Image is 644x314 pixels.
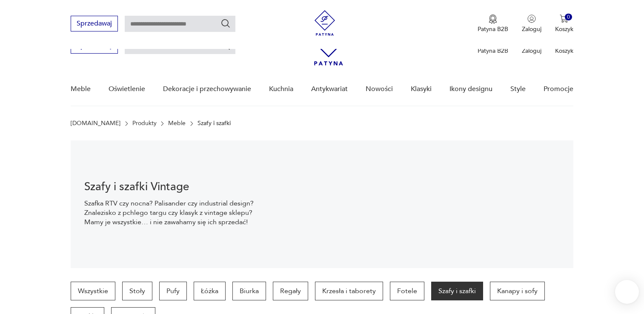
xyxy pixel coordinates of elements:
[168,120,186,127] a: Meble
[366,73,393,106] a: Nowości
[159,282,187,300] a: Pufy
[71,21,118,27] a: Sprzedawaj
[311,73,348,106] a: Antykwariat
[510,73,526,106] a: Style
[132,120,157,127] a: Produkty
[312,10,338,36] img: Patyna - sklep z meblami i dekoracjami vintage
[544,73,573,106] a: Promocje
[490,282,545,300] a: Kanapy i sofy
[522,14,541,33] button: Zaloguj
[109,73,145,106] a: Oświetlenie
[478,14,508,33] a: Ikona medaluPatyna B2B
[555,25,573,33] p: Koszyk
[197,120,231,127] p: Szafy i szafki
[71,16,118,31] button: Sprzedawaj
[555,14,573,33] button: 0Koszyk
[269,73,293,106] a: Kuchnia
[71,73,91,106] a: Meble
[84,199,258,227] p: Szafka RTV czy nocna? Palisander czy industrial design? Znalezisko z pchlego targu czy klasyk z v...
[478,14,508,33] button: Patyna B2B
[411,73,432,106] a: Klasyki
[390,282,424,300] a: Fotele
[489,14,497,24] img: Ikona medalu
[122,282,152,300] a: Stoły
[522,25,541,33] p: Zaloguj
[71,120,120,127] a: [DOMAIN_NAME]
[232,282,266,300] a: Biurka
[71,282,115,300] a: Wszystkie
[194,282,226,300] a: Łóżka
[478,47,508,55] p: Patyna B2B
[522,47,541,55] p: Zaloguj
[615,280,639,304] iframe: Smartsupp widget button
[84,182,258,192] h1: Szafy i szafki Vintage
[315,282,383,300] a: Krzesła i taborety
[478,25,508,33] p: Patyna B2B
[527,14,536,23] img: Ikonka użytkownika
[71,43,118,49] a: Sprzedawaj
[163,73,251,106] a: Dekoracje i przechowywanie
[555,47,573,55] p: Koszyk
[449,73,492,106] a: Ikony designu
[560,14,568,23] img: Ikona koszyka
[431,282,483,300] a: Szafy i szafki
[273,282,308,300] a: Regały
[220,18,231,29] button: Szukaj
[565,14,572,21] div: 0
